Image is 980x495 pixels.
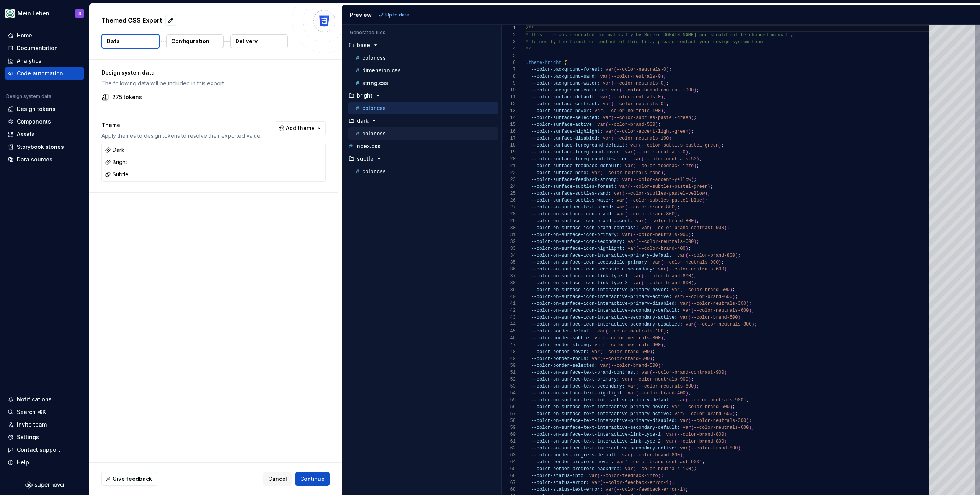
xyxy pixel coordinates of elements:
[705,198,707,203] span: ;
[502,259,516,266] div: 35
[619,88,622,93] span: (
[345,155,498,163] button: subtle
[627,198,702,203] span: --color-subtles-pastel-blue
[5,116,84,128] a: Components
[633,150,635,155] span: (
[17,130,35,138] div: Assets
[357,156,374,162] p: subtle
[669,67,671,72] span: ;
[622,88,694,93] span: --color-brand-contrast-900
[348,79,498,87] button: string.css
[616,205,625,210] span: var
[531,101,600,107] span: --color-surface-contrast:
[105,158,127,166] div: Bright
[663,170,666,176] span: ;
[531,225,639,231] span: --color-on-surface-icon-brand-contrast:
[735,253,738,258] span: )
[101,69,326,77] p: Design system data
[641,156,644,162] span: (
[5,406,84,418] button: Search ⌘K
[663,81,666,86] span: )
[502,52,516,59] div: 5
[691,177,694,182] span: )
[691,115,694,120] span: )
[17,70,63,77] div: Code automation
[362,55,386,61] p: color.css
[600,94,608,100] span: var
[738,253,740,258] span: ;
[694,218,696,224] span: )
[685,150,688,155] span: )
[101,132,261,140] p: Apply themes to design tokens to resolve their exported value.
[619,184,627,189] span: var
[526,60,562,65] span: .theme-bright
[688,129,691,134] span: )
[650,225,652,231] span: (
[502,176,516,183] div: 23
[502,121,516,128] div: 15
[6,93,51,99] div: Design system data
[564,60,567,65] span: {
[502,190,516,197] div: 25
[696,218,699,224] span: ;
[636,163,694,169] span: --color-feedback-info
[694,163,696,169] span: )
[636,150,686,155] span: --color-neutrals-0
[300,475,325,483] span: Continue
[705,191,707,196] span: )
[625,205,627,210] span: (
[101,472,157,486] button: Give feedback
[630,232,633,238] span: (
[669,136,671,141] span: )
[2,5,87,21] button: Mein LebenS
[502,59,516,66] div: 6
[105,171,129,178] div: Subtle
[597,122,606,127] span: var
[633,177,691,182] span: --color-accent-yellow
[362,105,386,111] p: color.css
[663,108,666,114] span: ;
[17,105,56,113] div: Design tokens
[17,433,39,441] div: Settings
[696,163,699,169] span: ;
[688,253,735,258] span: --color-brand-800
[17,421,47,428] div: Invite team
[105,146,124,154] div: Dark
[502,107,516,114] div: 13
[18,10,49,17] div: Mein Leben
[611,74,661,79] span: --color-neutrals-0
[502,245,516,252] div: 33
[502,114,516,121] div: 14
[531,81,600,86] span: --color-background-water:
[633,156,641,162] span: var
[350,11,372,19] div: Preview
[502,80,516,87] div: 9
[107,37,120,45] p: Data
[502,87,516,94] div: 10
[230,34,288,48] button: Delivery
[660,94,663,100] span: )
[5,29,84,42] a: Home
[600,170,603,176] span: (
[696,239,699,244] span: ;
[644,218,647,224] span: (
[608,122,655,127] span: --color-brand-500
[286,124,315,132] span: Add theme
[677,212,680,217] span: ;
[345,91,498,100] button: bright
[502,101,516,107] div: 12
[502,149,516,156] div: 19
[605,108,660,114] span: --color-neutrals-100
[531,122,595,127] span: --color-surface-active:
[685,253,688,258] span: (
[531,115,600,120] span: --color-surface-selected:
[531,108,591,114] span: --color-surface-hover:
[502,25,516,32] div: 1
[605,67,614,72] span: var
[636,246,639,251] span: (
[385,12,409,18] p: Up to date
[263,472,292,486] button: Cancel
[614,191,622,196] span: var
[696,156,699,162] span: )
[531,218,633,224] span: --color-on-surface-icon-brand-accent:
